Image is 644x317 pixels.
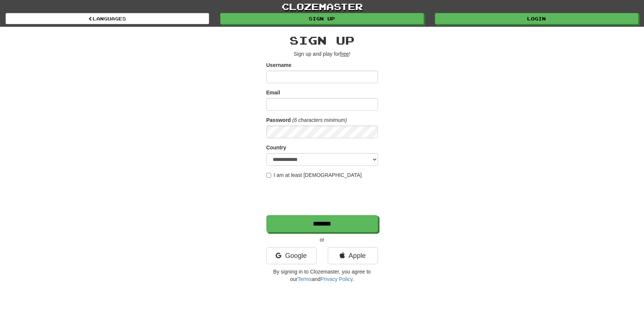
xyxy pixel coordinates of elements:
[266,173,271,178] input: I am at least [DEMOGRAPHIC_DATA]
[266,50,378,58] p: Sign up and play for !
[266,116,291,124] label: Password
[435,13,638,24] a: Login
[266,236,378,243] p: or
[6,13,209,24] a: Languages
[266,247,317,264] a: Google
[340,51,349,57] u: free
[266,171,362,179] label: I am at least [DEMOGRAPHIC_DATA]
[220,13,424,24] a: Sign up
[298,276,312,282] a: Terms
[320,276,352,282] a: Privacy Policy
[266,34,378,46] h2: Sign up
[266,144,286,151] label: Country
[328,247,378,264] a: Apple
[266,182,379,211] iframe: reCAPTCHA
[266,61,292,69] label: Username
[292,117,347,123] em: (6 characters minimum)
[266,268,378,283] p: By signing in to Clozemaster, you agree to our and .
[266,89,280,96] label: Email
